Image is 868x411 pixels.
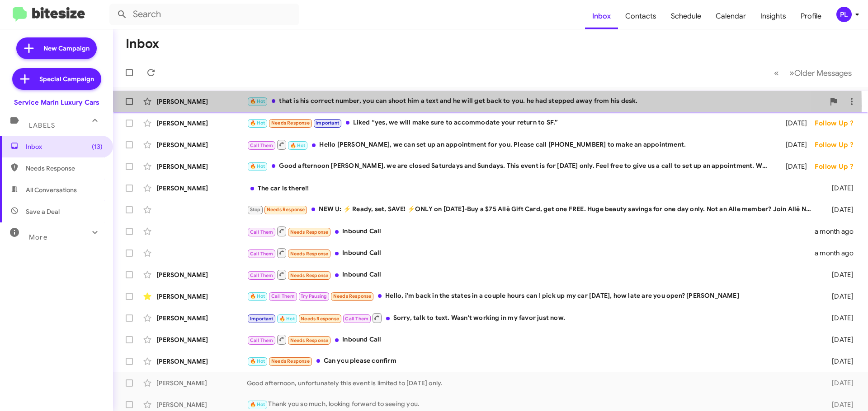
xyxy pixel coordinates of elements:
[250,143,274,148] span: Call Them
[290,272,329,278] span: Needs Response
[156,314,247,323] div: [PERSON_NAME]
[271,293,295,299] span: Call Them
[250,251,274,257] span: Call Them
[333,293,372,299] span: Needs Response
[247,118,774,128] div: Liked “yes, we will make sure to accommodate your return to SF.”
[271,358,310,364] span: Needs Response
[774,140,815,149] div: [DATE]
[109,4,299,25] input: Search
[815,162,861,171] div: Follow Up ?
[156,292,247,301] div: [PERSON_NAME]
[12,68,101,90] a: Special Campaign
[156,97,247,106] div: [PERSON_NAME]
[279,316,295,322] span: 🔥 Hot
[817,184,861,193] div: [DATE]
[247,399,817,410] div: Thank you so much, looking forward to seeing you.
[250,316,274,322] span: Important
[753,3,793,29] a: Insights
[316,120,339,126] span: Important
[815,119,861,128] div: Follow Up ?
[156,400,247,409] div: [PERSON_NAME]
[271,120,310,126] span: Needs Response
[301,293,327,299] span: Try Pausing
[156,119,247,128] div: [PERSON_NAME]
[26,207,60,216] span: Save a Deal
[585,3,618,29] a: Inbox
[39,74,94,83] span: Special Campaign
[247,247,815,259] div: Inbound Call
[156,357,247,366] div: [PERSON_NAME]
[247,184,817,193] div: The car is there!!
[247,312,817,323] div: Sorry, talk to text. Wasn't working in my favor just now.
[250,98,265,104] span: 🔥 Hot
[247,226,815,237] div: Inbound Call
[250,272,274,278] span: Call Them
[345,316,368,322] span: Call Them
[250,293,265,299] span: 🔥 Hot
[250,229,274,235] span: Call Them
[247,379,817,388] div: Good afternoon, unfortunately this event is limited to [DATE] only.
[250,337,274,343] span: Call Them
[267,207,305,212] span: Needs Response
[247,291,817,301] div: Hello, i'm back in the states in a couple hours can I pick up my car [DATE], how late are you ope...
[817,270,861,279] div: [DATE]
[247,96,825,106] div: that is his correct number, you can shoot him a text and he will get back to you. he had stepped ...
[43,44,90,53] span: New Campaign
[250,207,261,212] span: Stop
[250,402,265,407] span: 🔥 Hot
[794,68,852,78] span: Older Messages
[290,251,329,257] span: Needs Response
[815,140,861,149] div: Follow Up ?
[817,379,861,388] div: [DATE]
[29,121,55,129] span: Labels
[618,3,664,29] a: Contacts
[156,379,247,388] div: [PERSON_NAME]
[247,139,774,150] div: Hello [PERSON_NAME], we can set up an appointment for you. Please call [PHONE_NUMBER] to make an ...
[290,229,329,235] span: Needs Response
[156,270,247,279] div: [PERSON_NAME]
[247,269,817,280] div: Inbound Call
[156,140,247,149] div: [PERSON_NAME]
[247,356,817,366] div: Can you please confirm
[817,205,861,214] div: [DATE]
[16,37,97,59] a: New Campaign
[26,142,103,151] span: Inbox
[793,3,829,29] a: Profile
[817,400,861,409] div: [DATE]
[769,64,784,82] button: Previous
[829,7,858,22] button: PL
[250,120,265,126] span: 🔥 Hot
[301,316,339,322] span: Needs Response
[817,335,861,344] div: [DATE]
[784,64,857,82] button: Next
[815,249,861,258] div: a month ago
[774,162,815,171] div: [DATE]
[290,143,306,148] span: 🔥 Hot
[126,37,159,51] h1: Inbox
[156,184,247,193] div: [PERSON_NAME]
[29,233,47,241] span: More
[817,292,861,301] div: [DATE]
[708,3,753,29] a: Calendar
[156,335,247,344] div: [PERSON_NAME]
[26,164,103,173] span: Needs Response
[26,185,77,194] span: All Conversations
[156,162,247,171] div: [PERSON_NAME]
[250,163,265,169] span: 🔥 Hot
[769,64,857,82] nav: Page navigation example
[247,204,817,215] div: NEW U: ⚡ Ready, set, SAVE! ⚡️ONLY on [DATE]-Buy a $75 Allē Gift Card, get one FREE. Huge beauty s...
[664,3,708,29] a: Schedule
[789,67,794,79] span: »
[247,161,774,171] div: Good afternoon [PERSON_NAME], we are closed Saturdays and Sundays. This event is for [DATE] only....
[774,119,815,128] div: [DATE]
[92,142,103,151] span: (13)
[815,227,861,236] div: a month ago
[247,334,817,345] div: Inbound Call
[836,7,852,22] div: PL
